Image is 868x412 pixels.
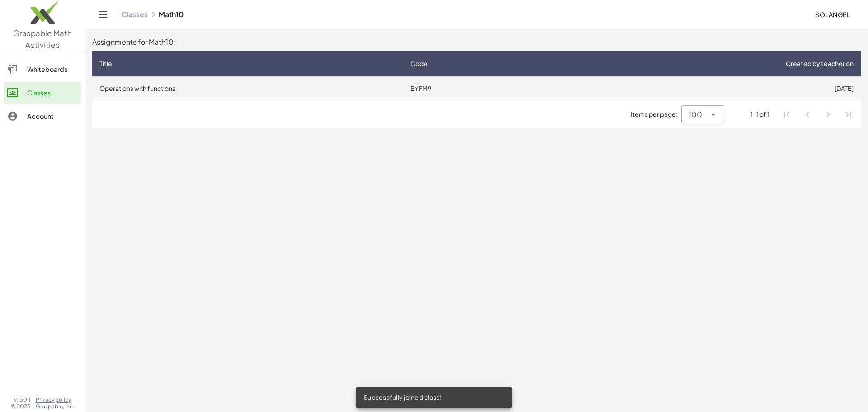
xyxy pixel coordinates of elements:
span: Code [410,59,428,68]
a: Classes [4,82,81,104]
td: Operations with functions [92,76,403,100]
span: Created by teacher on [786,59,854,68]
div: Classes [27,87,77,98]
nav: Pagination Navigation [777,104,859,125]
span: Items per page: [631,109,681,119]
span: 100 [689,109,702,120]
div: Whiteboards [27,64,77,75]
span: Graspable, Inc. [36,403,74,410]
a: Whiteboards [4,58,81,80]
td: [DATE] [545,76,861,100]
a: Account [4,105,81,127]
div: Assignments for Math10: [92,37,861,47]
span: | [32,396,34,403]
span: Solangel [815,10,850,19]
div: Successfully joined class! [356,387,512,408]
span: Graspable Math Activities [13,28,72,50]
span: v1.30.1 [14,396,30,403]
span: | [32,403,34,410]
a: Privacy policy [36,396,74,403]
button: Toggle navigation [96,7,110,22]
span: © 2025 [11,403,30,410]
div: 1-1 of 1 [750,109,769,119]
a: Classes [121,10,148,19]
td: EYFM9 [403,76,545,100]
button: Solangel [808,6,857,23]
div: Account [27,111,77,122]
span: Title [99,59,112,68]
